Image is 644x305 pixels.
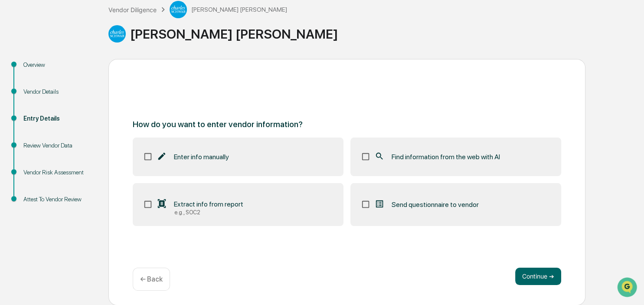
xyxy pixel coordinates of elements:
[392,153,500,161] span: Find information from the web with AI
[86,147,105,154] span: Pylon
[23,60,95,69] div: Overview
[17,126,55,134] span: Data Lookup
[108,25,640,43] div: [PERSON_NAME] [PERSON_NAME]
[174,209,243,216] div: e.g., SOC2
[9,110,16,117] div: 🖐️
[174,200,243,208] span: Extract info from report
[108,25,126,43] img: Vendor Logo
[170,1,187,18] img: Vendor Logo
[23,195,95,204] div: Attest To Vendor Review
[9,66,24,82] img: 1746055101610-c473b297-6a78-478c-a979-82029cc54cd1
[108,6,157,13] div: Vendor Diligence
[174,153,229,161] span: Enter info manually
[133,119,561,129] p: How do you want to enter vendor information?
[23,114,95,123] div: Entry Details
[23,141,95,150] div: Review Vendor Data
[5,106,59,121] a: 🖐️Preclearance
[29,75,110,82] div: We're available if you need us!
[147,69,158,79] button: Start new chat
[616,276,640,300] iframe: Open customer support
[72,109,108,118] span: Attestations
[23,168,95,177] div: Vendor Risk Assessment
[59,106,111,121] a: 🗄️Attestations
[5,122,58,138] a: 🔎Data Lookup
[63,110,70,117] div: 🗄️
[392,200,479,209] span: Send questionnaire to vendor
[17,109,56,118] span: Preclearance
[170,1,287,18] div: [PERSON_NAME] [PERSON_NAME]
[515,268,561,285] button: Continue ➔
[61,147,105,154] a: Powered byPylon
[29,66,142,75] div: Start new chat
[23,87,95,96] div: Vendor Details
[9,127,16,134] div: 🔎
[140,275,163,283] p: ← Back
[9,18,158,32] p: How can we help?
